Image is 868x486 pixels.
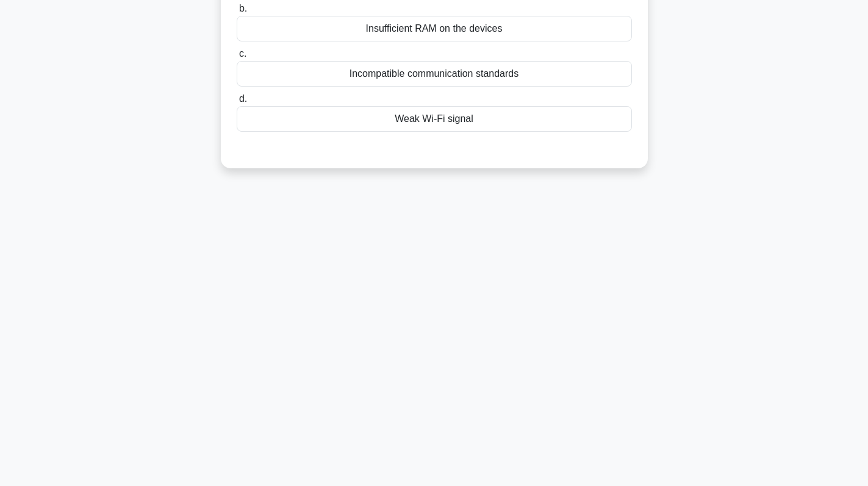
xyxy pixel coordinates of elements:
[237,16,632,41] div: Insufficient RAM on the devices
[237,61,632,87] div: Incompatible communication standards
[239,3,247,13] span: b.
[237,106,632,132] div: Weak Wi-Fi signal
[239,48,246,59] span: c.
[239,93,247,104] span: d.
